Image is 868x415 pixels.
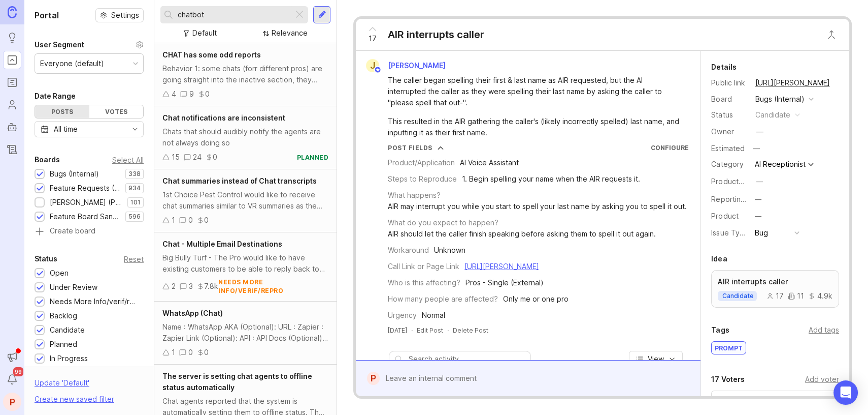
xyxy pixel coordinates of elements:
[388,277,460,288] div: Who is this affecting?
[388,245,429,256] div: Workaround
[3,348,21,366] button: Announcements
[35,253,57,265] div: Status
[754,227,767,239] div: Bug
[460,157,519,168] div: AI Voice Assistant
[154,232,337,302] a: Chat - Multiple Email DestinationsBig Bully Turf - The Pro would like to have existing customers ...
[50,353,88,364] div: In Progress
[756,126,763,137] div: —
[172,152,180,163] div: 15
[162,309,223,317] span: WhatsApp (Chat)
[752,76,832,90] a: [URL][PERSON_NAME]
[711,159,747,170] div: Category
[162,189,328,212] div: 1st Choice Pest Control would like to receive chat summaries similar to VR summaries as the pro s...
[711,177,765,186] label: ProductboardID
[503,293,569,305] div: Only me or one pro
[388,75,680,108] div: The caller began spelling their first & last name as AIR requested, but the AI interrupted the ca...
[3,28,21,47] a: Ideas
[388,201,687,212] div: AIR may interrupt you while you start to spell your last name by asking you to spell it out.
[204,215,209,226] div: 0
[213,152,217,163] div: 0
[754,194,761,205] div: —
[154,169,337,232] a: Chat summaries instead of Chat transcripts1st Choice Pest Control would like to receive chat summ...
[788,292,804,300] div: 11
[388,310,417,321] div: Urgency
[833,380,858,405] div: Open Intercom Messenger
[35,227,144,236] a: Create board
[711,145,744,152] div: Estimated
[821,24,842,45] button: Close button
[272,27,308,39] div: Relevance
[388,157,455,168] div: Product/Application
[50,211,120,222] div: Feature Board Sandbox [DATE]
[712,342,746,354] div: prompt
[366,59,379,72] div: J
[50,268,69,279] div: Open
[188,215,193,226] div: 0
[711,195,765,203] label: Reporting Team
[3,393,21,411] button: P
[711,228,748,237] label: Issue Type
[434,245,465,256] div: Unknown
[154,302,337,365] a: WhatsApp (Chat)Name : WhatsApp AKA (Optional): URL : Zapier : Zapier Link (Optional): API : API D...
[204,281,218,292] div: 7.8k
[464,262,539,271] a: [URL][PERSON_NAME]
[711,77,747,88] div: Public link
[35,90,76,102] div: Date Range
[447,326,449,335] div: ·
[35,39,84,51] div: User Segment
[95,8,144,22] a: Settings
[388,27,484,42] div: AIR interrupts caller
[388,217,498,228] div: What do you expect to happen?
[35,154,60,166] div: Boards
[749,142,762,155] div: —
[162,252,328,275] div: Big Bully Turf - The Pro would like to have existing customers to be able to reply back to [EMAIL...
[711,94,747,105] div: Board
[3,51,21,69] a: Portal
[388,261,459,272] div: Call Link or Page Link
[35,394,114,405] div: Create new saved filter
[808,292,832,300] div: 4.9k
[388,293,498,305] div: How many people are affected?
[651,144,689,152] a: Configure
[50,296,139,307] div: Needs More Info/verif/repro
[50,339,77,350] div: Planned
[374,66,382,74] img: member badge
[711,126,747,137] div: Owner
[3,118,21,136] a: Autopilot
[50,282,97,293] div: Under Review
[453,326,488,335] div: Delete Post
[189,88,194,100] div: 9
[388,327,407,334] time: [DATE]
[172,347,175,358] div: 1
[13,367,23,376] span: 99
[112,157,144,163] div: Select All
[3,73,21,92] a: Roadmaps
[367,372,380,385] div: P
[8,6,17,18] img: Canny Home
[809,324,839,336] div: Add tags
[722,292,753,300] p: candidate
[50,183,120,194] div: Feature Requests (Internal)
[154,43,337,106] a: CHAT has some odd reportsBehavior 1: some chats (forr different pros) are going straight into the...
[711,61,736,73] div: Details
[711,109,747,121] div: Status
[711,373,744,386] div: 17 Voters
[360,59,454,72] a: J[PERSON_NAME]
[629,351,683,367] button: View
[465,277,544,288] div: Pros - Single (External)
[127,125,143,133] svg: toggle icon
[388,173,457,185] div: Steps to Reproduce
[3,96,21,114] a: Users
[766,292,784,300] div: 17
[754,161,805,168] div: AI Receptionist
[154,106,337,169] a: Chat notifications are inconsistentChats that should audibly notify the agents are not always doi...
[54,124,78,135] div: All time
[40,58,104,69] div: Everyone (default)
[178,9,289,20] input: Search...
[718,277,832,287] p: AIR interrupts caller
[422,310,445,321] div: Normal
[172,281,176,292] div: 2
[711,212,738,220] label: Product
[35,377,89,394] div: Update ' Default '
